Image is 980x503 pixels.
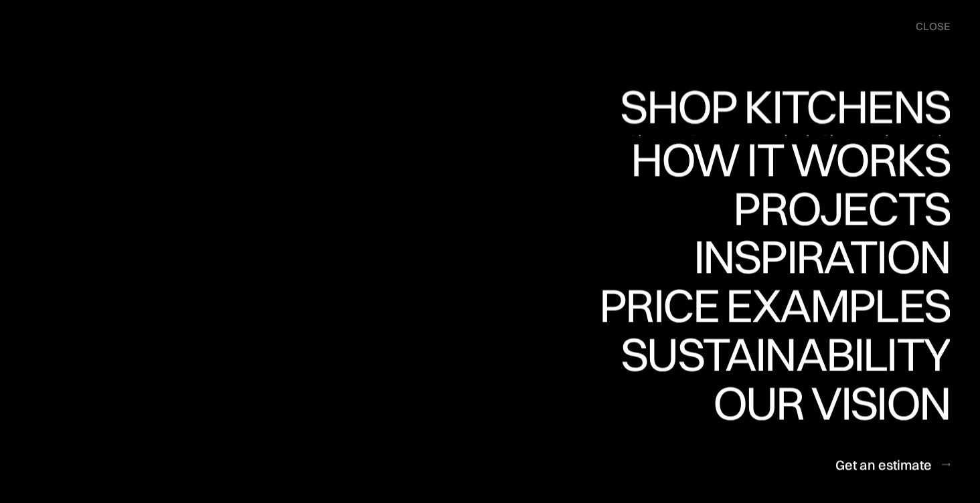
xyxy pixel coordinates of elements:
div: Sustainability [609,330,950,377]
div: Price examples [599,282,950,329]
div: close [916,19,950,34]
div: menu [902,13,950,40]
a: Our visionOur vision [702,379,950,428]
div: Our vision [702,426,950,473]
div: Get an estimate [835,456,932,474]
a: Shop KitchensShop Kitchens [613,87,950,136]
div: Shop Kitchens [613,130,950,177]
div: Inspiration [675,280,950,327]
div: How it works [627,136,950,183]
a: InspirationInspiration [675,233,950,282]
div: Shop Kitchens [613,83,950,130]
div: Our vision [702,379,950,426]
div: Sustainability [609,377,950,424]
div: How it works [627,183,950,229]
div: Price examples [599,329,950,376]
a: Get an estimate [835,448,950,481]
div: Projects [733,231,950,278]
a: How it worksHow it works [627,136,950,185]
div: Inspiration [675,233,950,280]
a: ProjectsProjects [733,185,950,233]
div: Projects [733,185,950,231]
a: SustainabilitySustainability [609,330,950,379]
a: Price examplesPrice examples [599,282,950,331]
